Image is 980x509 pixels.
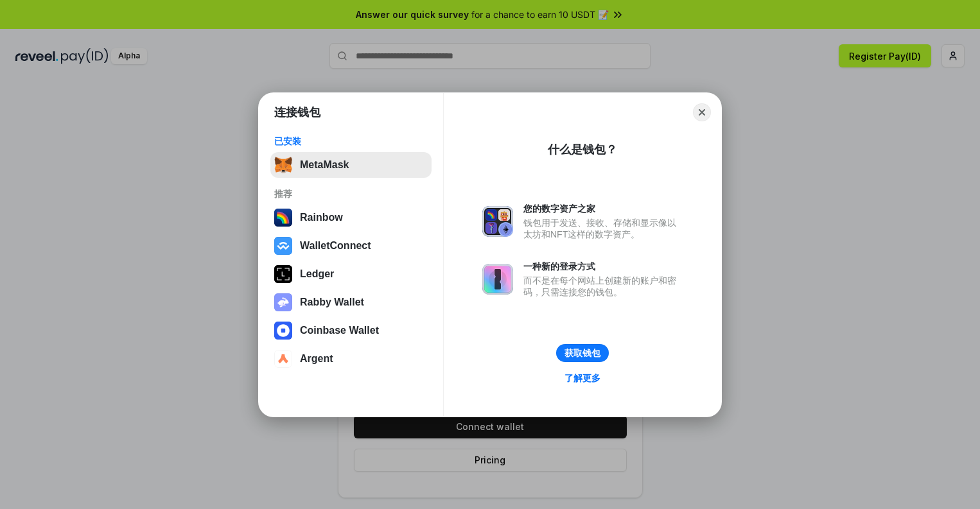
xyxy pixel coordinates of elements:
img: svg+xml,%3Csvg%20xmlns%3D%22http%3A%2F%2Fwww.w3.org%2F2000%2Fsvg%22%20fill%3D%22none%22%20viewBox... [274,293,292,311]
div: Rainbow [300,212,343,223]
img: svg+xml,%3Csvg%20fill%3D%22none%22%20height%3D%2233%22%20viewBox%3D%220%200%2035%2033%22%20width%... [274,156,292,174]
a: 了解更多 [557,370,608,386]
button: Close [693,103,711,121]
button: Argent [270,346,432,372]
div: Rabby Wallet [300,297,364,308]
button: 获取钱包 [556,344,609,362]
div: 您的数字资产之家 [523,203,683,214]
div: WalletConnect [300,240,371,252]
button: WalletConnect [270,233,432,259]
div: 获取钱包 [564,347,600,359]
div: 一种新的登录方式 [523,261,683,272]
button: Rabby Wallet [270,289,432,315]
div: 了解更多 [564,372,600,384]
div: 而不是在每个网站上创建新的账户和密码，只需连接您的钱包。 [523,275,683,298]
button: Rainbow [270,205,432,230]
img: svg+xml,%3Csvg%20width%3D%22120%22%20height%3D%22120%22%20viewBox%3D%220%200%20120%20120%22%20fil... [274,209,292,227]
img: svg+xml,%3Csvg%20width%3D%2228%22%20height%3D%2228%22%20viewBox%3D%220%200%2028%2028%22%20fill%3D... [274,350,292,368]
div: 什么是钱包？ [548,142,617,157]
div: Ledger [300,268,334,280]
img: svg+xml,%3Csvg%20width%3D%2228%22%20height%3D%2228%22%20viewBox%3D%220%200%2028%2028%22%20fill%3D... [274,322,292,340]
img: svg+xml,%3Csvg%20xmlns%3D%22http%3A%2F%2Fwww.w3.org%2F2000%2Fsvg%22%20fill%3D%22none%22%20viewBox... [482,264,513,295]
div: 推荐 [274,188,428,200]
img: svg+xml,%3Csvg%20xmlns%3D%22http%3A%2F%2Fwww.w3.org%2F2000%2Fsvg%22%20fill%3D%22none%22%20viewBox... [482,206,513,237]
div: 钱包用于发送、接收、存储和显示像以太坊和NFT这样的数字资产。 [523,217,683,240]
div: 已安装 [274,135,428,147]
div: Argent [300,353,333,365]
h1: 连接钱包 [274,105,320,120]
button: MetaMask [270,152,432,178]
button: Ledger [270,261,432,287]
div: MetaMask [300,159,349,171]
div: Coinbase Wallet [300,325,379,336]
button: Coinbase Wallet [270,318,432,343]
img: svg+xml,%3Csvg%20width%3D%2228%22%20height%3D%2228%22%20viewBox%3D%220%200%2028%2028%22%20fill%3D... [274,237,292,255]
img: svg+xml,%3Csvg%20xmlns%3D%22http%3A%2F%2Fwww.w3.org%2F2000%2Fsvg%22%20width%3D%2228%22%20height%3... [274,265,292,283]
